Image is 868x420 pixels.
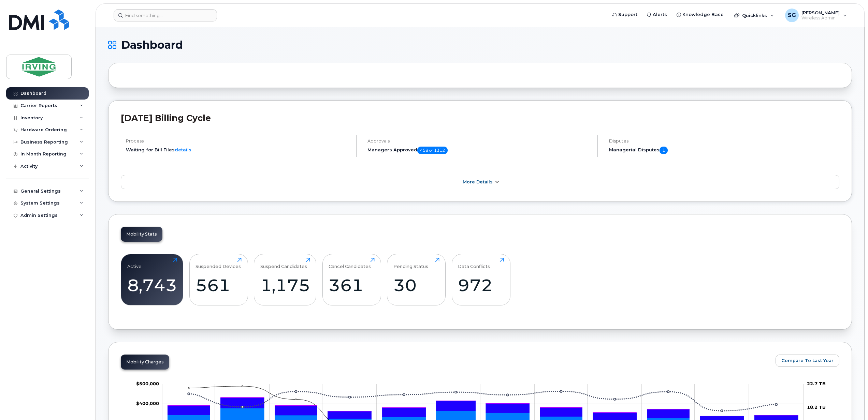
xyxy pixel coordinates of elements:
div: Cancel Candidates [329,258,371,269]
span: 1 [660,147,668,154]
a: Pending Status30 [393,258,439,301]
span: 458 of 1312 [417,147,448,154]
a: details [175,147,191,152]
span: Compare To Last Year [781,357,834,364]
div: Data Conflicts [458,258,490,269]
div: 361 [329,275,375,295]
h2: [DATE] Billing Cycle [121,113,839,123]
div: 30 [393,275,439,295]
h5: Managers Approved [367,147,592,154]
tspan: $400,000 [136,400,159,406]
div: Suspend Candidates [260,258,307,269]
tspan: 22.7 TB [807,381,826,386]
h4: Disputes [609,138,839,144]
div: Suspended Devices [196,258,241,269]
div: Active [127,258,142,269]
div: 8,743 [127,275,177,295]
button: Compare To Last Year [776,355,839,367]
div: 561 [196,275,242,295]
a: Suspend Candidates1,175 [260,258,310,301]
a: Cancel Candidates361 [329,258,375,301]
h4: Approvals [367,138,592,144]
tspan: $500,000 [136,381,159,386]
div: 1,175 [260,275,310,295]
tspan: 18.2 TB [807,404,826,410]
h5: Managerial Disputes [609,147,839,154]
div: 972 [458,275,504,295]
a: Active8,743 [127,258,177,301]
a: Data Conflicts972 [458,258,504,301]
span: Dashboard [121,40,183,50]
a: Suspended Devices561 [196,258,242,301]
h4: Process [126,138,350,144]
li: Waiting for Bill Files [126,147,350,153]
g: $0 [136,400,159,406]
div: Pending Status [393,258,428,269]
g: $0 [136,381,159,386]
span: More Details [463,179,493,184]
